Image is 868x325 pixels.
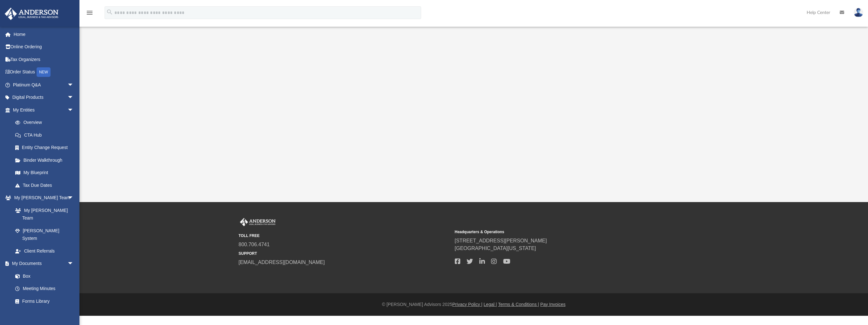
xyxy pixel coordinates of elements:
[4,78,83,91] a: Platinum Q&Aarrow_drop_down
[4,28,83,41] a: Home
[9,179,83,192] a: Tax Due Dates
[452,302,482,307] a: Privacy Policy |
[106,9,113,16] i: search
[484,302,497,307] a: Legal |
[455,229,666,235] small: Headquarters & Operations
[86,9,93,17] i: menu
[4,192,80,204] a: My [PERSON_NAME] Teamarrow_drop_down
[67,257,80,270] span: arrow_drop_down
[79,301,868,308] div: © [PERSON_NAME] Advisors 2025
[67,104,80,117] span: arrow_drop_down
[4,41,83,53] a: Online Ordering
[9,204,77,224] a: My [PERSON_NAME] Team
[9,141,83,154] a: Entity Change Request
[9,129,83,141] a: CTA Hub
[498,302,539,307] a: Terms & Conditions |
[3,8,60,20] img: Anderson Advisors Platinum Portal
[9,282,80,295] a: Meeting Minutes
[67,91,80,104] span: arrow_drop_down
[4,257,80,270] a: My Documentsarrow_drop_down
[239,260,325,265] a: [EMAIL_ADDRESS][DOMAIN_NAME]
[67,78,80,91] span: arrow_drop_down
[9,295,77,308] a: Forms Library
[239,233,450,239] small: TOLL FREE
[540,302,565,307] a: Pay Invoices
[9,154,83,166] a: Binder Walkthrough
[9,270,77,282] a: Box
[9,116,83,129] a: Overview
[239,218,277,226] img: Anderson Advisors Platinum Portal
[86,12,93,17] a: menu
[9,245,80,257] a: Client Referrals
[4,66,83,79] a: Order StatusNEW
[4,104,83,116] a: My Entitiesarrow_drop_down
[4,91,83,104] a: Digital Productsarrow_drop_down
[455,246,536,251] a: [GEOGRAPHIC_DATA][US_STATE]
[455,238,547,243] a: [STREET_ADDRESS][PERSON_NAME]
[37,67,51,77] div: NEW
[239,242,270,247] a: 800.706.4741
[854,8,863,17] img: User Pic
[239,251,450,256] small: SUPPORT
[4,53,83,66] a: Tax Organizers
[9,166,80,179] a: My Blueprint
[67,192,80,205] span: arrow_drop_down
[9,224,80,245] a: [PERSON_NAME] System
